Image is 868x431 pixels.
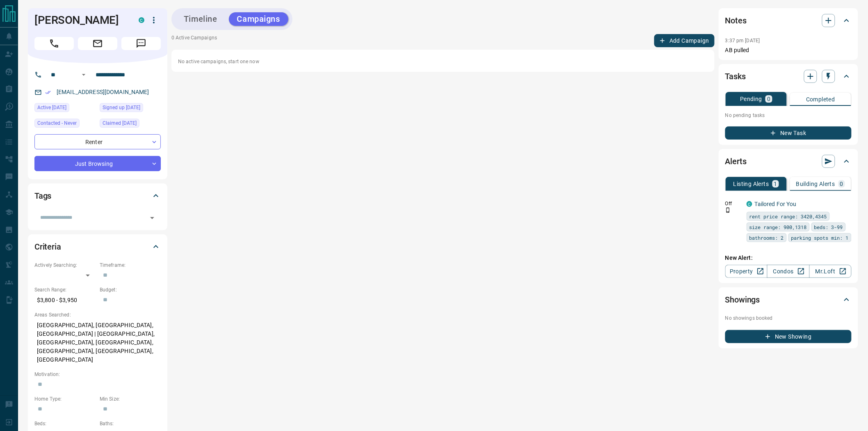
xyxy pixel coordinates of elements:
[809,265,852,278] a: Mr.Loft
[725,109,852,122] p: No pending tasks
[749,234,784,242] span: bathrooms: 2
[34,420,96,427] p: Beds:
[100,395,161,403] p: Min Size:
[725,11,852,30] div: Notes
[100,103,161,115] div: Thu Jun 13 2024
[725,200,742,207] p: Off
[100,286,161,293] p: Budget:
[139,17,144,23] div: condos.ca
[34,237,161,257] div: Criteria
[171,34,217,47] p: 0 Active Campaigns
[725,265,767,278] a: Property
[78,37,117,50] span: Email
[121,37,161,50] span: Message
[100,420,161,427] p: Baths:
[34,14,126,27] h1: [PERSON_NAME]
[45,89,51,95] svg: Email Verified
[725,151,852,171] div: Alerts
[725,314,852,322] p: No showings booked
[34,37,74,50] span: Call
[740,96,762,102] p: Pending
[725,290,852,309] div: Showings
[725,155,747,168] h2: Alerts
[791,234,849,242] span: parking spots min: 1
[146,212,158,224] button: Open
[725,46,852,55] p: AB pulled
[725,70,746,83] h2: Tasks
[767,265,809,278] a: Condos
[733,181,769,187] p: Listing Alerts
[725,66,852,86] div: Tasks
[725,126,852,140] button: New Task
[34,319,161,367] p: [GEOGRAPHIC_DATA], [GEOGRAPHIC_DATA], [GEOGRAPHIC_DATA] | [GEOGRAPHIC_DATA], [GEOGRAPHIC_DATA], [...
[176,12,226,26] button: Timeline
[34,186,161,206] div: Tags
[806,96,835,102] p: Completed
[57,89,149,95] a: [EMAIL_ADDRESS][DOMAIN_NAME]
[34,371,161,378] p: Motivation:
[747,201,752,207] div: condos.ca
[178,58,708,65] p: No active campaigns, start one now
[34,395,96,403] p: Home Type:
[103,119,137,127] span: Claimed [DATE]
[37,103,66,112] span: Active [DATE]
[755,201,797,207] a: Tailored For You
[34,189,51,202] h2: Tags
[814,223,843,231] span: beds: 3-99
[749,212,827,220] span: rent price range: 3420,4345
[654,34,715,47] button: Add Campaign
[34,103,96,115] div: Mon Aug 11 2025
[767,96,770,102] p: 0
[725,293,760,306] h2: Showings
[774,181,777,187] p: 1
[37,119,77,127] span: Contacted - Never
[34,156,161,171] div: Just Browsing
[103,103,140,112] span: Signed up [DATE]
[34,261,96,269] p: Actively Searching:
[725,14,747,27] h2: Notes
[725,207,731,213] svg: Push Notification Only
[100,119,161,130] div: Thu Jun 13 2024
[34,293,96,307] p: $3,800 - $3,950
[796,181,835,187] p: Building Alerts
[725,254,852,262] p: New Alert:
[840,181,843,187] p: 0
[725,38,760,44] p: 3:37 pm [DATE]
[229,12,288,26] button: Campaigns
[34,311,161,319] p: Areas Searched:
[34,134,161,149] div: Renter
[725,330,852,343] button: New Showing
[79,70,89,80] button: Open
[749,223,807,231] span: size range: 900,1318
[100,261,161,269] p: Timeframe:
[34,240,61,253] h2: Criteria
[34,286,96,293] p: Search Range:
